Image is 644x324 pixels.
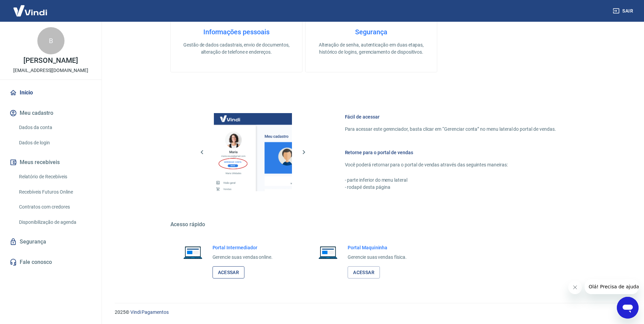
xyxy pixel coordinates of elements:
p: 2025 © [115,309,628,316]
a: Fale conosco [8,255,93,270]
p: Para acessar este gerenciador, basta clicar em “Gerenciar conta” no menu lateral do portal de ven... [345,126,556,133]
button: Meu cadastro [8,106,93,121]
img: Imagem da dashboard mostrando o botão de gerenciar conta na sidebar no lado esquerdo [214,113,292,191]
a: Dados da conta [16,121,93,134]
p: Gerencie suas vendas física. [348,254,407,261]
h5: Acesso rápido [170,221,572,228]
div: B [37,27,65,54]
p: Alteração de senha, autenticação em duas etapas, histórico de logins, gerenciamento de dispositivos. [316,41,426,56]
h6: Retorne para o portal de vendas [345,149,556,156]
p: Gerencie suas vendas online. [213,254,273,261]
p: - parte inferior do menu lateral [345,177,556,184]
h6: Portal Maquininha [348,244,407,251]
img: Imagem de um notebook aberto [314,244,342,260]
img: Vindi [8,0,52,21]
button: Meus recebíveis [8,155,93,170]
a: Início [8,85,93,100]
a: Acessar [348,266,380,279]
a: Acessar [213,266,245,279]
p: - rodapé desta página [345,184,556,191]
iframe: Mensagem da empresa [585,279,639,294]
a: Dados de login [16,136,93,150]
p: [EMAIL_ADDRESS][DOMAIN_NAME] [13,67,88,74]
button: Sair [611,5,636,17]
p: Você poderá retornar para o portal de vendas através das seguintes maneiras: [345,161,556,168]
a: Segurança [8,234,93,249]
a: Disponibilização de agenda [16,215,93,229]
a: Recebíveis Futuros Online [16,185,93,199]
h6: Fácil de acessar [345,113,556,120]
p: [PERSON_NAME] [23,57,78,64]
h4: Segurança [316,28,426,36]
span: Olá! Precisa de ajuda? [4,5,57,10]
a: Contratos com credores [16,200,93,214]
h4: Informações pessoais [182,28,291,36]
h6: Portal Intermediador [213,244,273,251]
p: Gestão de dados cadastrais, envio de documentos, alteração de telefone e endereços. [182,41,291,56]
iframe: Botão para abrir a janela de mensagens [617,297,639,319]
a: Vindi Pagamentos [130,309,169,315]
iframe: Fechar mensagem [568,281,582,294]
a: Relatório de Recebíveis [16,170,93,184]
img: Imagem de um notebook aberto [179,244,207,260]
